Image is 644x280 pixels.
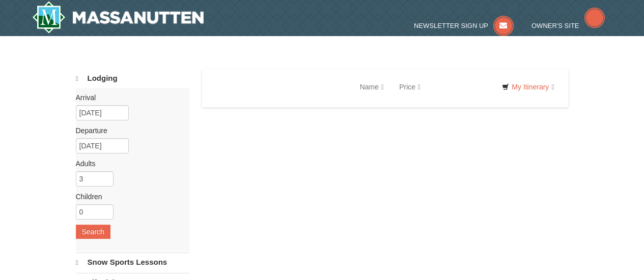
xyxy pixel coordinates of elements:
a: Name [352,77,391,97]
a: Massanutten Resort [32,1,204,34]
span: Owner's Site [531,22,579,29]
a: Newsletter Sign Up [414,22,514,29]
a: Price [391,77,428,97]
button: Search [76,225,110,239]
a: Snow Sports Lessons [76,253,189,272]
label: Children [76,192,182,202]
label: Departure [76,126,182,136]
a: Lodging [76,69,189,88]
a: My Itinerary [495,79,561,95]
label: Arrival [76,92,182,103]
img: Massanutten Resort Logo [32,1,204,34]
label: Adults [76,159,182,169]
span: Newsletter Sign Up [414,22,488,29]
a: Owner's Site [531,22,605,29]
